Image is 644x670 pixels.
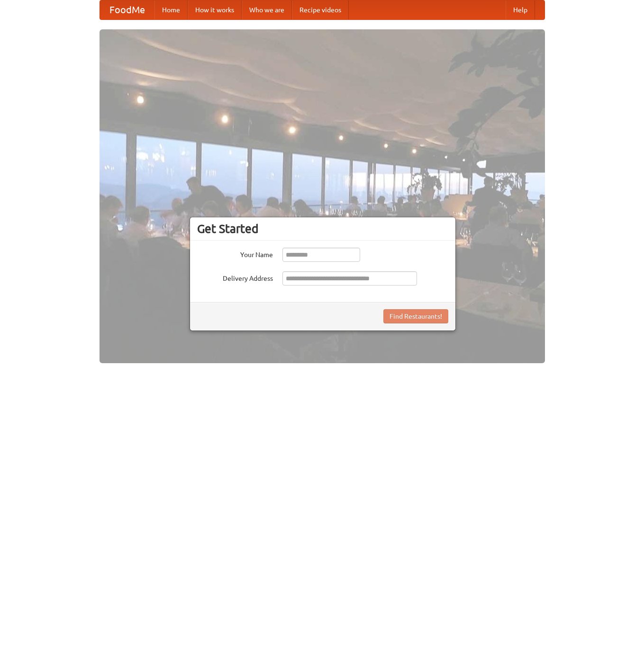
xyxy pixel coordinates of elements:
[383,309,448,323] button: Find Restaurants!
[197,271,273,283] label: Delivery Address
[242,0,292,19] a: Who we are
[292,0,349,19] a: Recipe videos
[197,248,273,259] label: Your Name
[100,0,154,19] a: FoodMe
[197,222,448,236] h3: Get Started
[506,0,535,19] a: Help
[154,0,188,19] a: Home
[188,0,242,19] a: How it works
